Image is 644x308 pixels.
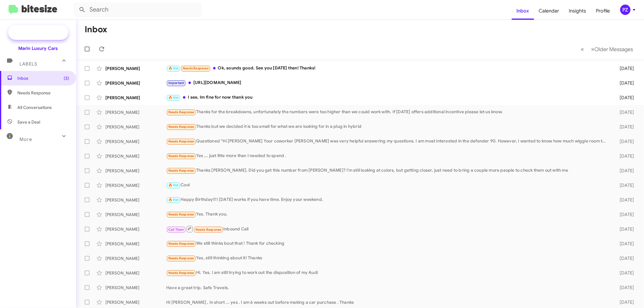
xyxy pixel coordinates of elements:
[105,168,166,174] div: [PERSON_NAME]
[166,299,609,305] div: Hi [PERSON_NAME] , In short ... yes . I am 6 weeks out before making a car purchase . Thanks
[620,5,631,15] div: PZ
[168,66,179,70] span: 🔥 Hot
[168,81,184,85] span: Important
[609,153,639,159] div: [DATE]
[609,255,639,261] div: [DATE]
[168,139,194,143] span: Needs Response
[168,110,194,114] span: Needs Response
[166,167,609,174] div: Thanks [PERSON_NAME]. Did you get this number from [PERSON_NAME]? I’m still looking at colors, bu...
[166,94,609,101] div: I see, Im fine for now thank you
[587,43,637,55] button: Next
[168,96,179,100] span: 🔥 Hot
[105,80,166,86] div: [PERSON_NAME]
[168,228,184,232] span: Call Them
[512,2,534,20] a: Inbox
[581,45,584,53] span: «
[105,285,166,291] div: [PERSON_NAME]
[577,43,637,55] nav: Page navigation example
[166,65,609,72] div: Ok, sounds good. See you [DATE] then! Thanks!
[166,79,609,86] div: [URL][DOMAIN_NAME]
[105,182,166,188] div: [PERSON_NAME]
[168,183,179,187] span: 🔥 Hot
[168,169,194,173] span: Needs Response
[609,138,639,145] div: [DATE]
[168,271,194,275] span: Needs Response
[609,212,639,218] div: [DATE]
[105,95,166,101] div: [PERSON_NAME]
[17,104,52,110] span: All Conversations
[166,109,609,116] div: Thanks for the breakdowns, unfortunately the numbers were too higher than we could work with. If ...
[168,242,194,246] span: Needs Response
[168,256,194,260] span: Needs Response
[168,125,194,129] span: Needs Response
[166,182,609,189] div: Cool
[609,95,639,101] div: [DATE]
[168,212,194,216] span: Needs Response
[168,154,194,158] span: Needs Response
[609,182,639,188] div: [DATE]
[166,269,609,276] div: Hi. Yes. I am still trying to work out the disposition of my Audi
[105,299,166,305] div: [PERSON_NAME]
[577,43,588,55] button: Previous
[105,109,166,115] div: [PERSON_NAME]
[166,123,609,130] div: Thanks but we decided it is too small for what we are looking for in a plug in hybrid
[18,45,58,51] div: Marin Luxury Cars
[64,75,69,81] span: (3)
[166,152,609,159] div: Yes ,.. just litte more than I needed to spend .
[105,212,166,218] div: [PERSON_NAME]
[166,285,609,291] div: Have a great trip. Safe Travels.
[609,197,639,203] div: [DATE]
[609,285,639,291] div: [DATE]
[609,241,639,247] div: [DATE]
[105,153,166,159] div: [PERSON_NAME]
[591,45,594,53] span: »
[166,138,609,145] div: Questioned “Hi [PERSON_NAME] Your coworker [PERSON_NAME] was very helpful answering my questions....
[166,255,609,262] div: Yes, still thinking about it! Thanks
[105,197,166,203] div: [PERSON_NAME]
[8,25,68,40] a: Special Campaign
[615,5,637,15] button: PZ
[609,109,639,115] div: [DATE]
[534,2,564,20] a: Calendar
[166,196,609,203] div: Happy Birthday!!!! [DATE] works if you have time. Enjoy your weekend.
[17,75,69,81] span: Inbox
[17,119,40,125] span: Save a Deal
[105,241,166,247] div: [PERSON_NAME]
[105,255,166,261] div: [PERSON_NAME]
[609,168,639,174] div: [DATE]
[105,226,166,232] div: [PERSON_NAME]
[166,225,609,233] div: Inbound Call
[609,124,639,130] div: [DATE]
[105,138,166,145] div: [PERSON_NAME]
[105,270,166,276] div: [PERSON_NAME]
[609,80,639,86] div: [DATE]
[166,240,609,247] div: We still thinks bout that ! Thank for checking
[85,25,107,34] h1: Inbox
[594,46,633,53] span: Older Messages
[105,65,166,72] div: [PERSON_NAME]
[19,61,37,67] span: Labels
[19,137,32,142] span: More
[609,65,639,72] div: [DATE]
[166,211,609,218] div: Yes. Thank you.
[609,226,639,232] div: [DATE]
[183,66,209,70] span: Needs Response
[26,30,63,36] span: Special Campaign
[105,124,166,130] div: [PERSON_NAME]
[17,90,69,96] span: Needs Response
[591,2,615,20] a: Profile
[609,299,639,305] div: [DATE]
[195,228,221,232] span: Needs Response
[609,270,639,276] div: [DATE]
[74,2,202,17] input: Search
[168,198,179,202] span: 🔥 Hot
[564,2,591,20] a: Insights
